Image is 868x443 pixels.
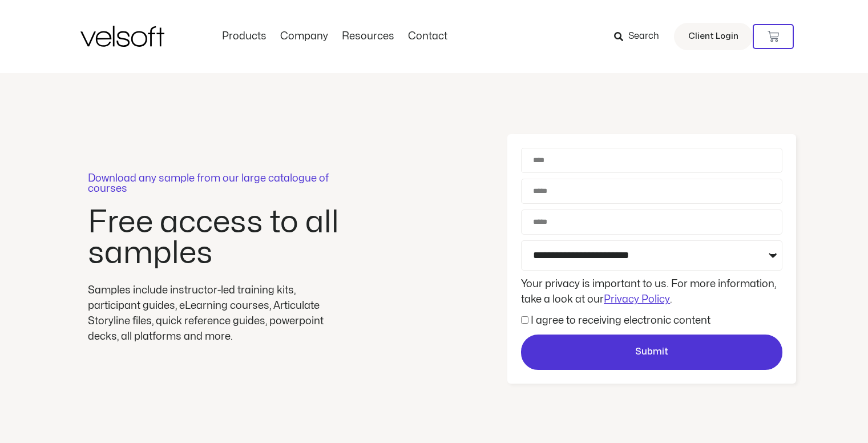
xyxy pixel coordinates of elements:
[604,295,670,304] a: Privacy Policy
[273,30,335,43] a: CompanyMenu Toggle
[401,30,454,43] a: ContactMenu Toggle
[635,345,668,360] span: Submit
[531,316,710,325] label: I agree to receiving electronic content
[518,276,785,307] div: Your privacy is important to us. For more information, take a look at our .
[688,29,738,44] span: Client Login
[628,29,659,44] span: Search
[88,207,345,269] h2: Free access to all samples
[335,30,401,43] a: ResourcesMenu Toggle
[674,23,753,50] a: Client Login
[614,27,667,46] a: Search
[521,335,782,370] button: Submit
[215,30,273,43] a: ProductsMenu Toggle
[80,26,164,47] img: Velsoft Training Materials
[215,30,454,43] nav: Menu
[88,283,345,344] div: Samples include instructor-led training kits, participant guides, eLearning courses, Articulate S...
[88,174,345,194] p: Download any sample from our large catalogue of courses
